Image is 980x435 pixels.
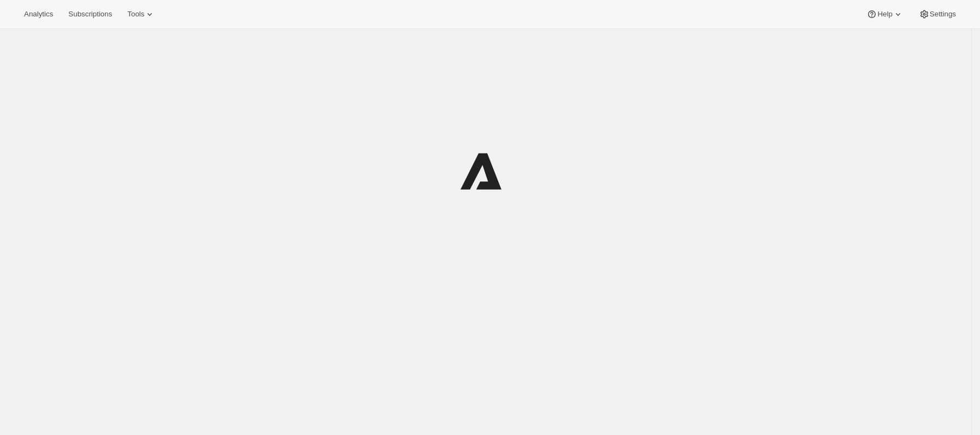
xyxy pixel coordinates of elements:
[24,10,53,19] span: Analytics
[68,10,112,19] span: Subscriptions
[912,7,963,22] button: Settings
[17,7,60,22] button: Analytics
[860,7,910,22] button: Help
[877,10,892,19] span: Help
[127,10,144,19] span: Tools
[121,7,162,22] button: Tools
[62,7,119,22] button: Subscriptions
[930,10,956,19] span: Settings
